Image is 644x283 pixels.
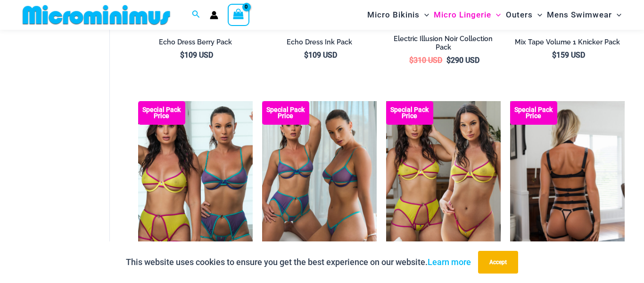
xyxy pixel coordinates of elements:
button: Accept [478,251,518,274]
a: Mix Tape Volume 1 Knicker Pack [510,38,625,50]
iframe: TrustedSite Certified [24,32,108,221]
bdi: 159 USD [552,51,585,60]
span: $ [180,51,184,60]
span: Menu Toggle [491,3,501,27]
img: Dangers kiss Collection Pack [138,101,253,274]
h2: Echo Dress Ink Pack [262,38,377,47]
a: Dangers kiss Collection Pack Dangers Kiss Solar Flair 1060 Bra 611 Micro 1760 Garter 03Dangers Ki... [138,101,253,274]
span: Outers [506,3,533,27]
b: Special Pack Price [510,107,557,119]
span: Menu Toggle [533,3,542,27]
a: OutersMenu ToggleMenu Toggle [504,3,545,27]
h2: Echo Dress Berry Pack [138,38,253,47]
h2: Electric Illusion Noir Collection Pack [386,34,501,52]
bdi: 310 USD [409,56,442,65]
a: Mens SwimwearMenu ToggleMenu Toggle [545,3,624,27]
a: Search icon link [192,9,200,21]
span: Mens Swimwear [547,3,612,27]
p: This website uses cookies to ensure you get the best experience on our website. [126,255,471,269]
a: Invitation to Temptation Midnight 1037 Bra 6037 Thong 1954 Bodysuit 02 Invitation to Temptation M... [510,101,625,274]
bdi: 109 USD [304,51,337,60]
img: Dangers kiss Violet Seas Pack [262,101,377,274]
b: Special Pack Price [262,107,309,119]
span: $ [552,51,556,60]
b: Special Pack Price [386,107,433,119]
a: View Shopping Cart, empty [228,4,249,26]
a: Dangers kiss Solar Flair Pack Dangers Kiss Solar Flair 1060 Bra 6060 Thong 1760 Garter 03Dangers ... [386,101,501,274]
a: Echo Dress Ink Pack [262,38,377,50]
span: $ [304,51,308,60]
span: Menu Toggle [612,3,621,27]
a: Micro LingerieMenu ToggleMenu Toggle [431,3,503,27]
bdi: 290 USD [446,56,479,65]
h2: Mix Tape Volume 1 Knicker Pack [510,38,625,47]
bdi: 109 USD [180,51,213,60]
span: Menu Toggle [420,3,429,27]
b: Special Pack Price [138,107,185,119]
span: $ [446,56,451,65]
img: MM SHOP LOGO FLAT [19,4,174,26]
img: Dangers kiss Solar Flair Pack [386,101,501,274]
span: Micro Bikinis [367,3,420,27]
a: Echo Dress Berry Pack [138,38,253,50]
a: Dangers kiss Violet Seas Pack Dangers Kiss Violet Seas 1060 Bra 611 Micro 04Dangers Kiss Violet S... [262,101,377,274]
nav: Site Navigation [363,1,625,28]
span: Micro Lingerie [434,3,491,27]
a: Account icon link [210,11,218,19]
img: Invitation to Temptation Midnight 1037 Bra 6037 Thong 1954 Bodysuit 04 [510,101,625,274]
a: Electric Illusion Noir Collection Pack [386,34,501,56]
span: $ [409,56,413,65]
a: Micro BikinisMenu ToggleMenu Toggle [365,3,431,27]
a: Learn more [428,257,471,267]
